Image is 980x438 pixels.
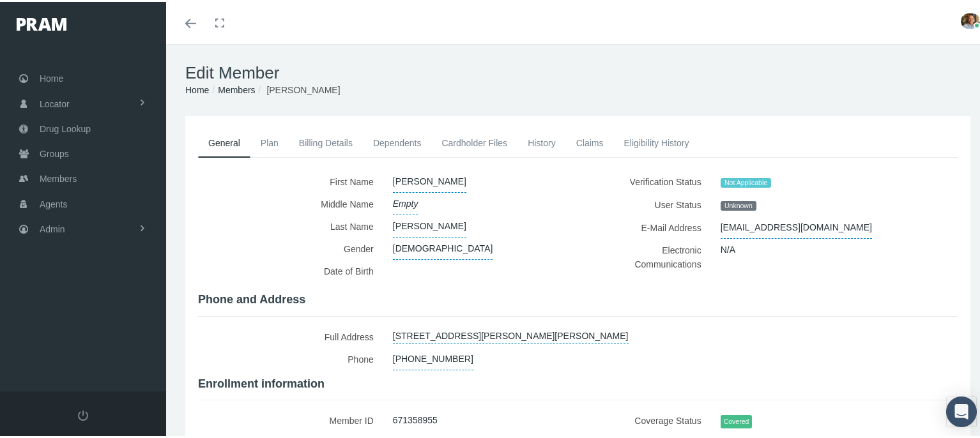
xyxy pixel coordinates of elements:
a: Home [185,83,209,93]
a: Dependents [363,127,432,155]
span: 671358955 [393,407,438,429]
span: [DEMOGRAPHIC_DATA] [393,236,493,258]
span: [PHONE_NUMBER] [393,346,473,368]
h4: Enrollment information [198,375,958,389]
a: General [198,127,250,156]
span: Members [40,165,77,189]
label: First Name [198,169,383,191]
a: History [517,127,566,155]
a: Claims [566,127,614,155]
span: Admin [40,215,65,239]
h4: Phone and Address [198,291,958,305]
label: Full Address [198,324,383,346]
span: [PERSON_NAME] [393,213,466,236]
label: Middle Name [198,191,383,213]
img: S_Profile_Picture_15241.jpg [961,11,980,27]
span: Groups [40,140,69,164]
a: Cardholder Files [431,127,517,155]
label: Coverage Status [588,407,711,431]
h1: Edit Member [185,61,970,81]
span: Agents [40,190,68,215]
a: Billing Details [289,127,363,155]
a: [STREET_ADDRESS][PERSON_NAME][PERSON_NAME] [393,324,629,342]
label: Gender [198,236,383,258]
span: Locator [40,90,70,114]
span: Empty [393,191,418,213]
label: Date of Birth [198,258,383,284]
a: Plan [250,127,289,155]
label: Phone [198,346,383,368]
label: User Status [588,192,711,215]
span: [PERSON_NAME] [393,169,466,191]
a: Eligibility History [613,127,699,155]
label: Member ID [198,407,383,430]
label: Electronic Communications [588,237,711,273]
span: Drug Lookup [40,115,91,139]
label: E-Mail Address [588,215,711,237]
a: Members [218,83,255,93]
div: Open Intercom Messenger [946,395,977,425]
span: Unknown [721,199,756,209]
span: [PERSON_NAME] [266,83,340,93]
label: Verification Status [588,169,711,192]
span: Home [40,64,63,89]
span: N/A [721,237,735,259]
span: Covered [721,413,753,427]
label: Last Name [198,213,383,236]
span: [EMAIL_ADDRESS][DOMAIN_NAME] [721,215,872,237]
span: Not Applicable [721,176,772,186]
img: PRAM_20_x_78.png [17,16,66,29]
